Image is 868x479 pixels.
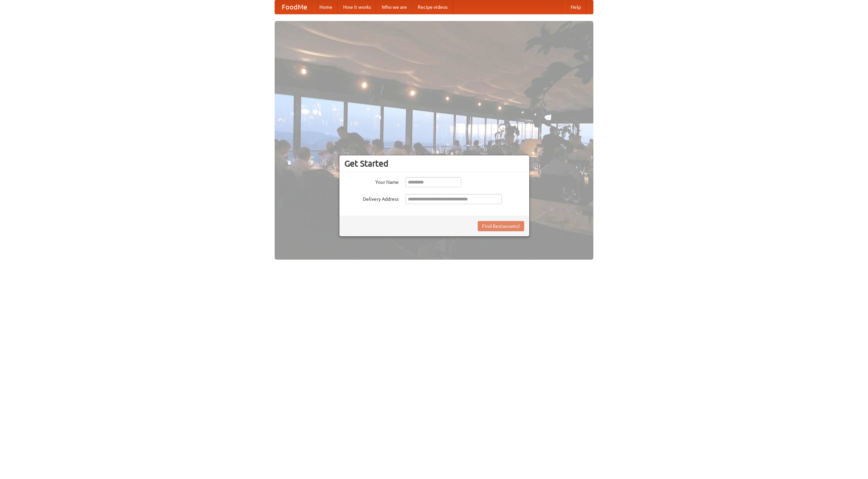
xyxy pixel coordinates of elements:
label: Delivery Address [344,194,399,202]
h3: Get Started [344,158,524,169]
label: Your Name [344,177,399,186]
a: How it works [338,0,376,14]
a: Help [565,0,586,14]
a: Who we are [376,0,412,14]
a: FoodMe [275,0,314,14]
a: Recipe videos [412,0,453,14]
button: Find Restaurants! [478,221,524,231]
a: Home [314,0,338,14]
